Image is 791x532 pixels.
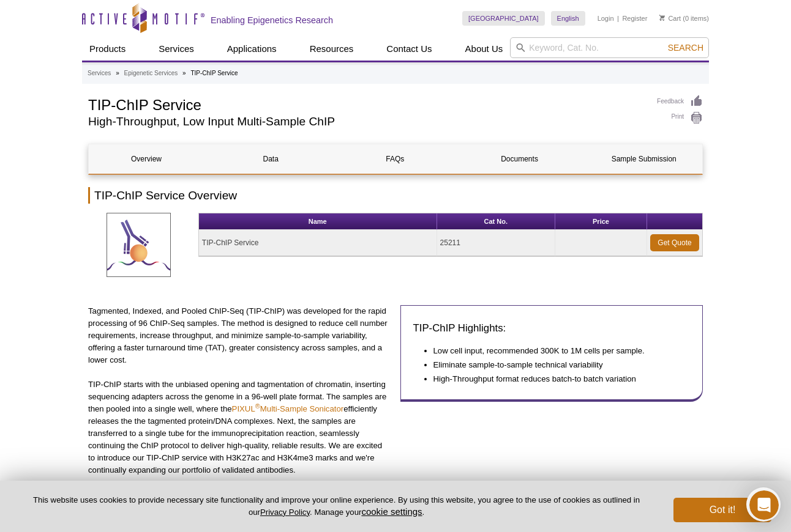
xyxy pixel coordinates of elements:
[20,495,653,518] p: This website uses cookies to provide necessary site functionality and improve your online experie...
[462,144,577,174] a: Documents
[337,144,452,174] a: FAQs
[462,11,545,26] a: [GEOGRAPHIC_DATA]
[749,490,779,520] iframe: Intercom live chat
[88,305,391,366] p: Tagmented, Indexed, and Pooled ChIP-Seq (TIP-ChIP) was developed for the rapid processing of 96 C...
[622,14,647,23] a: Register
[433,359,678,371] li: Eliminate sample-to-sample technical variability
[551,11,585,26] a: English
[587,144,702,174] a: Sample Submission
[361,506,422,517] button: cookie settings
[746,487,781,522] iframe: Intercom live chat discovery launcher
[255,402,260,410] sup: ®
[657,111,703,125] a: Print
[116,70,119,76] li: »
[211,15,333,26] h2: Enabling Epigenetics Research
[379,37,439,61] a: Contact Us
[510,37,709,58] input: Keyword, Cat. No.
[88,379,391,476] p: TIP-ChIP starts with the unbiased opening and tagmentation of chromatin, inserting sequencing ada...
[437,213,555,230] th: Cat No.
[89,144,204,174] a: Overview
[302,37,361,61] a: Resources
[664,42,707,53] button: Search
[458,37,511,61] a: About Us
[413,321,691,336] h3: TIP-ChIP Highlights:
[88,116,645,127] h2: High-Throughput, Low Input Multi-Sample ChIP
[199,213,437,230] th: Name
[673,498,771,522] button: Got it!
[199,230,437,256] td: TIP-ChIP Service
[659,14,681,23] a: Cart
[82,37,133,61] a: Products
[220,37,284,61] a: Applications
[617,11,619,26] li: |
[88,68,111,79] a: Services
[668,43,703,53] span: Search
[107,213,171,277] img: TIP-ChIP Service
[190,70,238,76] li: TIP-ChIP Service
[433,345,678,357] li: Low cell input, recommended 300K to 1M cells per sample.
[260,508,310,517] a: Privacy Policy
[124,68,178,79] a: Epigenetic Services
[659,11,709,26] li: (0 items)
[232,404,344,413] a: PIXUL®Multi-Sample Sonicator
[433,373,678,385] li: High-Throughput format reduces batch-to batch variation
[88,95,645,113] h1: TIP-ChIP Service
[213,144,328,174] a: Data
[659,15,665,21] img: Your Cart
[650,234,699,251] a: Get Quote
[182,70,186,76] li: »
[151,37,201,61] a: Services
[657,95,703,108] a: Feedback
[437,230,555,256] td: 25211
[598,14,614,23] a: Login
[88,187,703,204] h2: TIP-ChIP Service Overview
[555,213,647,230] th: Price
